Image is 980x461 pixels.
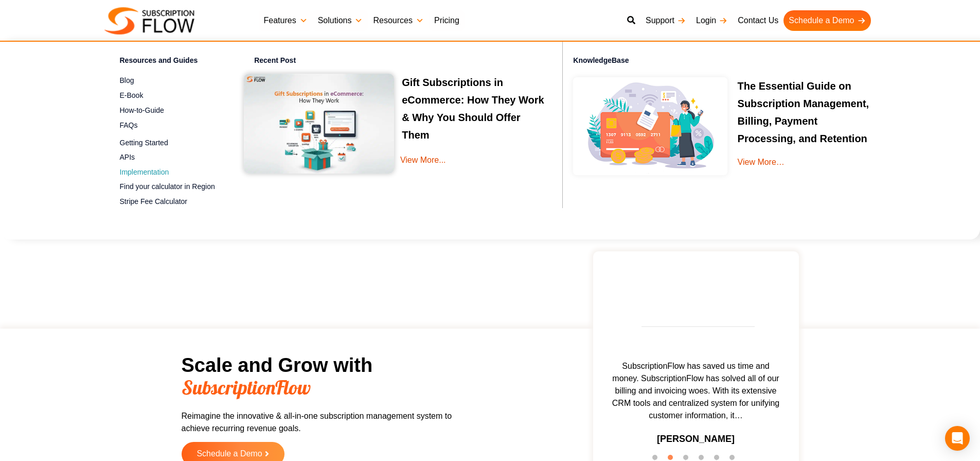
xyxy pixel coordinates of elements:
a: Stripe Fee Calculator [120,196,219,208]
h4: Recent Post [254,55,555,70]
span: FAQs [120,120,138,131]
h2: Scale and Grow with [182,354,465,400]
span: SubscriptionFlow [182,375,311,400]
a: Find your calculator in Region [120,181,219,193]
img: Subscriptionflow [104,7,194,35]
p: The Essential Guide on Subscription Management, Billing, Payment Processing, and Retention [738,77,874,147]
div: Open Intercom Messenger [945,426,970,451]
a: View More... [400,153,544,182]
span: Blog [120,75,134,86]
a: Getting Started [120,136,219,149]
img: Online-recurring-Billing-software [568,72,732,180]
a: Pricing [429,10,465,31]
a: Solutions [313,10,368,31]
a: Blog [120,75,219,87]
a: Login [691,10,733,31]
a: Support [640,10,691,31]
h4: Resources and Guides [120,55,219,70]
a: Implementation [120,166,219,178]
p: Reimagine the innovative & all-in-one subscription management system to achieve recurring revenue... [182,410,465,435]
span: Implementation [120,167,169,178]
a: How-to-Guide [120,104,219,116]
a: APIs [120,151,219,164]
a: View More… [738,158,785,166]
a: Gift Subscriptions in eCommerce: How They Work & Why You Should Offer Them [402,77,544,144]
a: E-Book [120,89,219,101]
img: Gift Subscriptions in eCommerce [244,74,394,174]
a: Resources [368,10,429,31]
span: APIs [120,152,135,163]
a: Contact Us [733,10,783,31]
span: How-to-Guide [120,105,164,116]
a: FAQs [120,119,219,131]
span: E-Book [120,90,144,101]
a: Features [259,10,313,31]
span: Schedule a Demo [197,450,262,458]
h4: KnowledgeBase [573,49,888,72]
span: Getting Started [120,138,168,148]
h3: [PERSON_NAME] [657,432,735,446]
span: SubscriptionFlow has saved us time and money. SubscriptionFlow has solved all of our billing and ... [598,360,794,422]
a: Schedule a Demo [783,10,870,31]
img: stars [670,338,722,346]
img: testimonial [670,262,722,313]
